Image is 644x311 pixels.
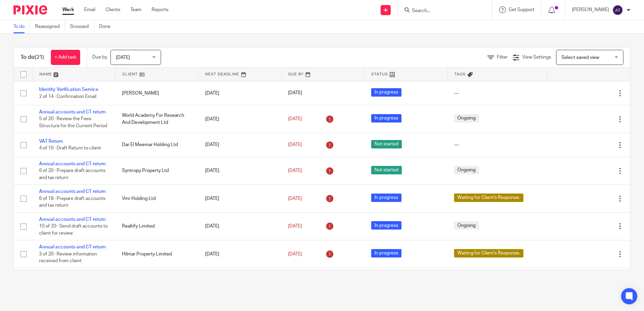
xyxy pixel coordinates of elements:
a: Annual accounts and CT return [39,162,106,166]
a: Annual accounts and CT return [39,110,106,114]
input: Search [411,8,472,14]
span: Select saved view [561,55,599,60]
img: Pixie [13,5,47,14]
td: Hilmar Property Limited [115,240,198,268]
span: Ongoing [454,221,479,230]
td: [DATE] [198,157,281,184]
td: [PERSON_NAME] [115,81,198,105]
span: [DATE] [288,252,302,256]
a: Team [130,6,141,13]
span: [DATE] [288,196,302,201]
span: 4 of 10 · Draft Return to client [39,146,101,151]
span: [DATE] [288,91,302,96]
a: Annual accounts and CT return [39,217,106,222]
span: Not started [371,140,402,148]
span: 10 of 20 · Send draft accounts to client for review [39,224,108,236]
span: [DATE] [288,142,302,147]
td: [DATE] [198,81,281,105]
span: Waiting for Client's Response. [454,194,523,202]
a: Work [62,6,74,13]
td: [DATE] [198,185,281,212]
span: Tags [454,72,466,76]
a: Annual accounts and CT return [39,189,106,194]
span: In progress [371,249,401,257]
a: Clients [105,6,120,13]
span: [DATE] [288,224,302,229]
a: Snoozed [70,20,94,33]
a: Email [84,6,95,13]
a: VAT Return [39,139,63,144]
a: To do [13,20,30,33]
div: --- [454,90,540,97]
span: Waiting for Client's Response. [454,249,523,257]
td: [DATE] [198,268,281,296]
span: Not started [371,166,402,174]
a: Done [99,20,116,33]
span: 6 of 20 · Prepare draft accounts and tax return [39,168,105,180]
span: 5 of 20 · Review the Fees Structure for the Current Period [39,117,107,129]
span: [DATE] [288,168,302,173]
span: (21) [35,55,44,60]
span: In progress [371,114,401,123]
a: + Add task [51,50,80,65]
a: Reports [152,6,168,13]
span: In progress [371,194,401,202]
span: Ongoing [454,166,479,174]
td: Dar El Meemar Holding Ltd [115,133,198,157]
td: [DATE] [198,105,281,133]
span: 2 of 14 · Confirmation Email [39,94,96,99]
span: [DATE] [288,116,302,121]
td: [DATE] [198,133,281,157]
td: [DATE] [198,240,281,268]
span: In progress [371,221,401,230]
p: [PERSON_NAME] [572,6,609,13]
span: 6 of 18 · Prepare draft accounts and tax return [39,196,105,208]
a: Annual accounts and CT return [39,245,106,249]
div: --- [454,141,540,148]
span: Filter [497,55,508,60]
td: [DATE] [198,212,281,240]
h1: To do [21,54,44,61]
p: Due by [92,54,107,61]
a: Identity Verification Service [39,87,98,92]
span: View Settings [522,55,551,60]
td: Realtify Limited [115,212,198,240]
span: In progress [371,88,401,97]
span: Get Support [509,7,535,12]
a: Reassigned [35,20,65,33]
td: Syntropy Property Ltd [115,157,198,184]
td: Vmr Holding Ltd [115,185,198,212]
span: [DATE] [116,55,130,60]
span: 3 of 20 · Review information received from client [39,252,97,264]
td: New Elite Properties Ltd [115,268,198,296]
td: World Academy For Research And Development Ltd [115,105,198,133]
img: svg%3E [612,5,623,15]
span: Ongoing [454,114,479,123]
